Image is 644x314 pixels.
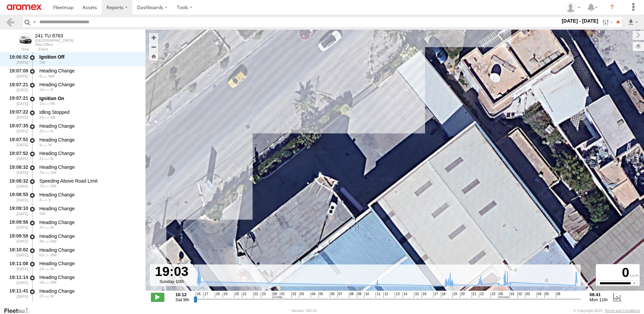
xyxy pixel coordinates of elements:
[5,94,29,107] div: 19:07:21 [DATE]
[357,292,361,297] span: 09
[460,292,465,297] span: 20
[48,143,52,147] span: Heading: 289
[39,247,139,253] div: Heading Change
[414,292,419,297] span: 15
[51,115,56,119] span: Heading: 29
[573,309,640,313] div: © Copyright 2025 -
[39,192,139,198] div: Heading Change
[5,122,29,134] div: 19:07:35 [DATE]
[39,288,139,294] div: Heading Change
[5,205,29,217] div: 19:09:10 [DATE]
[51,170,57,175] span: Heading: 228
[51,267,54,271] span: Heading: 272
[39,54,139,60] div: Ignition Off
[5,232,29,245] div: 19:09:58 [DATE]
[5,163,29,176] div: 19:08:32 [DATE]
[39,239,50,243] span: 39
[5,17,15,27] a: Back to previous Page
[51,225,54,229] span: Heading: 269
[299,292,304,297] span: 03
[589,297,608,302] span: Mon 11th Aug 2025
[597,265,639,280] div: 0
[39,60,45,64] span: Heading: 222
[5,150,29,162] div: 19:07:52 [DATE]
[589,292,608,297] strong: 08:41
[627,17,639,27] label: Export results as...
[349,292,354,297] span: 08
[490,292,495,297] span: 23
[479,292,484,297] span: 22
[39,233,139,239] div: Heading Change
[39,137,139,143] div: Heading Change
[51,157,54,161] span: Heading: 258
[4,307,35,314] a: Visit our Website
[556,292,560,297] span: 06
[39,109,139,115] div: Idling Stopped
[5,287,29,300] div: 19:11:41 [DATE]
[261,292,265,297] span: 23
[39,95,139,101] div: Ignition On
[39,157,50,161] span: 21
[39,184,50,188] span: 74
[51,129,53,133] span: Heading: 347
[39,212,45,216] span: Heading: 234
[5,191,29,203] div: 19:08:55 [DATE]
[383,292,388,297] span: 12
[149,33,158,42] button: Zoom in
[39,280,50,284] span: 18
[175,292,189,297] strong: 16:12
[51,184,57,188] span: Heading: 228
[39,225,50,229] span: 37
[395,292,399,297] span: 13
[5,81,29,93] div: 19:07:21 [DATE]
[291,292,296,297] span: 02
[272,292,283,300] span: 00
[5,246,29,258] div: 19:10:02 [DATE]
[39,88,50,92] span: 14
[51,239,57,243] span: Heading: 302
[510,292,514,297] span: 01
[5,108,29,121] div: 19:07:22 [DATE]
[5,53,29,66] div: 19:06:52 [DATE]
[39,206,139,212] div: Heading Change
[330,292,334,297] span: 06
[563,2,583,12] div: Ahmed Khanfir
[39,178,139,184] div: Speeding Above Road Limit
[39,68,139,74] div: Heading Change
[223,292,227,297] span: 19
[537,292,541,297] span: 04
[215,292,220,297] span: 18
[433,292,438,297] span: 17
[452,292,457,297] span: 19
[253,292,258,297] span: 22
[175,297,189,302] span: Sat 9th Aug 2025
[39,253,50,257] span: 63
[39,82,139,88] div: Heading Change
[39,198,47,202] span: 4
[51,101,56,105] span: Heading: 29
[364,292,369,297] span: 10
[51,294,54,298] span: Heading: 289
[472,292,476,297] span: 21
[5,177,29,189] div: 19:08:32 [DATE]
[35,42,74,46] div: Sfax Office
[402,292,407,297] span: 14
[498,292,509,300] span: 00
[51,88,53,92] span: Heading: 14
[39,129,50,133] span: 20
[203,292,208,297] span: 17
[422,292,426,297] span: 16
[39,143,47,147] span: 4
[234,292,239,297] span: 20
[39,170,50,175] span: 74
[39,101,50,105] span: 15
[544,292,549,297] span: 05
[441,292,446,297] span: 18
[5,67,29,80] div: 19:07:09 [DATE]
[32,17,37,27] label: Search Query
[337,292,342,297] span: 07
[560,17,600,25] label: [DATE] - [DATE]
[51,280,57,284] span: Heading: 329
[280,292,285,297] span: 01
[48,74,54,78] span: Heading: 329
